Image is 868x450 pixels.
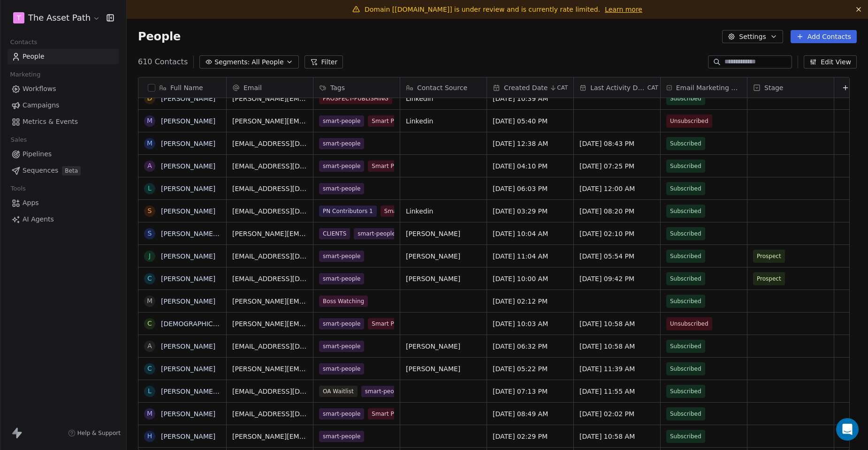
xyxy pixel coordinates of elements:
a: SequencesBeta [8,163,119,178]
span: Marketing [6,68,45,82]
span: Sales [7,133,31,147]
span: [EMAIL_ADDRESS][DOMAIN_NAME] [232,139,307,148]
span: Smart People [368,115,413,127]
span: smart-people [319,183,364,194]
span: [PERSON_NAME][EMAIL_ADDRESS][DOMAIN_NAME] [232,364,307,374]
button: TThe Asset Path [11,10,100,26]
a: [PERSON_NAME] [161,95,215,102]
a: Help & Support [68,429,121,437]
span: Pipelines [23,149,52,159]
span: Linkedin [406,116,481,126]
span: Domain [[DOMAIN_NAME]] is under review and is currently rate limited. [365,6,600,13]
span: Prospect [757,274,781,283]
a: [PERSON_NAME] [161,410,215,418]
span: [PERSON_NAME] [406,252,481,261]
div: M [147,296,152,306]
a: [PERSON_NAME] [161,275,215,282]
span: smart-people [319,138,364,149]
span: [DATE] 10:04 AM [493,229,568,238]
span: [EMAIL_ADDRESS][DOMAIN_NAME] [232,387,307,396]
span: Subscribed [670,342,701,351]
span: [DATE] 08:49 AM [493,409,568,419]
span: Contact Source [417,83,467,92]
span: CAT [557,84,568,92]
span: Subscribed [670,206,701,216]
a: [DEMOGRAPHIC_DATA][PERSON_NAME] [161,320,290,328]
span: [EMAIL_ADDRESS][DOMAIN_NAME] [232,161,307,171]
span: Workflows [23,84,56,94]
a: [PERSON_NAME] [161,162,215,170]
span: smart-people [319,115,364,127]
span: [PERSON_NAME][EMAIL_ADDRESS][DOMAIN_NAME] [232,116,307,126]
a: [PERSON_NAME] [PERSON_NAME] [161,388,272,395]
span: Unsubscribed [670,116,708,126]
div: C [147,319,152,328]
span: Metrics & Events [23,117,78,127]
div: A [147,161,152,171]
span: smart-people [319,363,364,374]
a: [PERSON_NAME] [161,297,215,305]
span: Subscribed [670,184,701,193]
span: T [17,13,21,23]
span: smart-people [319,318,364,329]
div: L [148,386,152,396]
span: Subscribed [670,364,701,374]
span: [DATE] 12:38 AM [493,139,568,148]
span: Subscribed [670,252,701,261]
button: Filter [305,55,343,69]
div: M [147,116,152,126]
span: CAT [647,84,658,92]
span: smart-people [354,228,399,239]
div: L [148,183,152,193]
span: [DATE] 10:58 AM [579,319,655,328]
span: Help & Support [77,429,121,437]
span: [PERSON_NAME][EMAIL_ADDRESS][DOMAIN_NAME] [232,432,307,441]
span: Smart People [368,160,413,172]
span: Contacts [6,35,41,49]
span: [DATE] 05:54 PM [579,252,655,261]
a: [PERSON_NAME] [PERSON_NAME] [161,230,272,237]
span: [PERSON_NAME] [406,274,481,283]
span: [DATE] 12:00 AM [579,184,655,193]
div: Last Activity DateCAT [574,77,660,98]
span: Tools [7,182,30,196]
span: [DATE] 08:20 PM [579,206,655,216]
span: [DATE] 02:12 PM [493,297,568,306]
span: [DATE] 10:39 AM [493,94,568,103]
button: Add Contacts [791,30,857,43]
span: Boss Watching [319,296,368,307]
span: Tags [330,83,345,92]
span: Subscribed [670,161,701,171]
span: Full Name [170,83,203,92]
span: [PERSON_NAME] [406,229,481,238]
span: Subscribed [670,229,701,238]
a: AI Agents [8,212,119,227]
a: [PERSON_NAME] [161,365,215,373]
span: Smart People [368,408,413,419]
span: PN Contributors 1 [319,206,377,217]
span: AI Agents [23,214,54,224]
span: Segments: [214,57,250,67]
a: [PERSON_NAME] [161,185,215,192]
div: M [147,409,152,419]
a: [PERSON_NAME] [161,117,215,125]
span: smart-people [319,408,364,419]
span: Unsubscribed [670,319,708,328]
span: [DATE] 06:32 PM [493,342,568,351]
span: OA Waitlist [319,386,358,397]
div: Tags [313,77,400,98]
div: Email [227,77,313,98]
span: [DATE] 02:29 PM [493,432,568,441]
a: [PERSON_NAME] [161,252,215,260]
span: [EMAIL_ADDRESS][DOMAIN_NAME] [232,274,307,283]
span: [PERSON_NAME] [406,342,481,351]
button: Edit View [804,55,857,69]
span: Subscribed [670,94,701,103]
span: 610 Contacts [138,56,188,68]
span: [DATE] 09:42 PM [579,274,655,283]
span: [DATE] 06:03 PM [493,184,568,193]
span: smart-people [319,341,364,352]
span: People [23,52,45,61]
span: PROSPECT-PUBLISHING [319,93,392,104]
span: [PERSON_NAME][EMAIL_ADDRESS][PERSON_NAME][DOMAIN_NAME] [232,297,307,306]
